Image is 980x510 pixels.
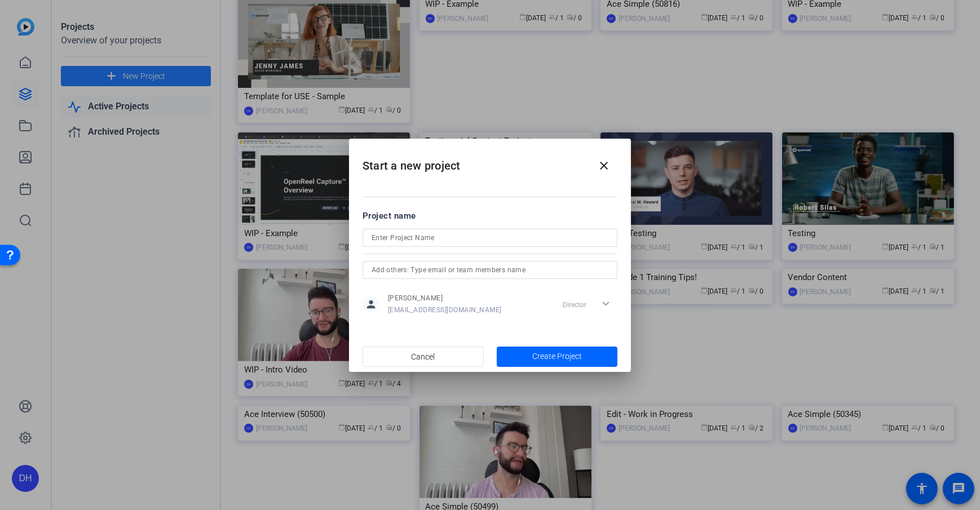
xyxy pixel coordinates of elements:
[363,347,484,367] button: Cancel
[597,159,611,172] mat-icon: close
[372,231,608,245] input: Enter Project Name
[388,294,502,303] span: [PERSON_NAME]
[532,351,582,362] span: Create Project
[411,346,435,367] span: Cancel
[363,296,379,313] mat-icon: person
[349,139,631,184] h2: Start a new project
[497,347,618,367] button: Create Project
[372,263,608,277] input: Add others: Type email or team members name
[388,305,502,314] span: [EMAIL_ADDRESS][DOMAIN_NAME]
[363,210,617,222] div: Project name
